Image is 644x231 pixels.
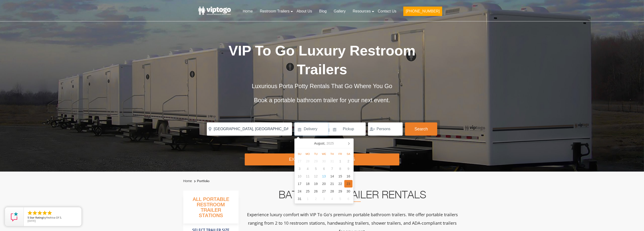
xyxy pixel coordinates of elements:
span: Yeshiva Of S. [46,216,62,219]
div: 24 [296,188,304,195]
img: Review Rating [10,212,19,221]
div: 6 [320,165,328,172]
div: 28 [304,157,312,165]
div: Fr [336,151,344,157]
li:  [32,210,38,216]
div: 23 [344,180,352,188]
div: 5 [336,195,344,203]
div: 5 [312,165,320,172]
div: Su [296,151,304,157]
div: 2 [312,195,320,203]
div: 11 [304,172,312,180]
div: 7 [328,165,336,172]
div: 28 [328,188,336,195]
div: 17 [296,180,304,188]
div: 21 [328,180,336,188]
div: 10 [296,172,304,180]
div: 4 [304,165,312,172]
span: by [28,216,78,219]
div: 27 [296,157,304,165]
h3: All Portable Restroom Trailer Stations [183,195,239,223]
button: [PHONE_NUMBER] [403,7,442,16]
li:  [42,210,48,216]
div: 31 [328,157,336,165]
a: Home [183,179,192,183]
span: [DATE] [28,219,36,223]
li:  [47,210,52,216]
div: 8 [336,165,344,172]
span: Star Rating [30,216,43,219]
div: 25 [304,188,312,195]
a: Contact Us [374,6,400,16]
div: 19 [312,180,320,188]
div: 30 [344,188,352,195]
input: Pickup [330,122,366,136]
div: 14 [328,172,336,180]
a: Resources [349,6,374,16]
div: 9 [344,165,352,172]
a: Gallery [330,6,349,16]
div: 26 [312,188,320,195]
a: Home [239,6,256,16]
input: Persons [368,122,403,136]
div: 15 [336,172,344,180]
span: | [328,122,329,137]
div: 1 [304,195,312,203]
a: Blog [316,6,330,16]
div: 31 [296,195,304,203]
div: 27 [320,188,328,195]
div: 29 [336,188,344,195]
div: 18 [304,180,312,188]
div: August, [312,140,336,147]
input: Where do you need your restroom? [207,122,292,136]
div: 12 [312,172,320,180]
a: Restroom Trailers [256,6,293,16]
div: 3 [296,165,304,172]
button: Search [405,122,437,136]
div: 29 [312,157,320,165]
div: We [320,151,328,157]
div: 20 [320,180,328,188]
a: About Us [293,6,316,16]
div: 13 [320,172,328,180]
li:  [37,210,43,216]
div: 2 [344,157,352,165]
div: 22 [336,180,344,188]
i: 2025 [326,141,334,146]
span: 5 [28,216,29,219]
div: 6 [344,195,352,203]
span: Book a portable bathroom trailer for your next event. [254,97,390,103]
div: 4 [328,195,336,203]
div: Th [328,151,336,157]
li:  [27,210,33,216]
div: 16 [344,172,352,180]
div: Sa [344,151,352,157]
div: 1 [336,157,344,165]
span: Luxurious Porta Potty Rentals That Go Where You Go [252,83,392,89]
span: VIP To Go Luxury Restroom Trailers [228,43,416,77]
div: Mo [304,151,312,157]
div: 30 [320,157,328,165]
div: Explore Restroom Trailers [245,153,399,165]
li: Portfolio [193,178,209,184]
h2: Bathroom Trailer Rentals [245,191,460,202]
input: Delivery [294,122,328,136]
div: Tu [312,151,320,157]
div: 3 [320,195,328,203]
a: [PHONE_NUMBER] [400,6,445,19]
